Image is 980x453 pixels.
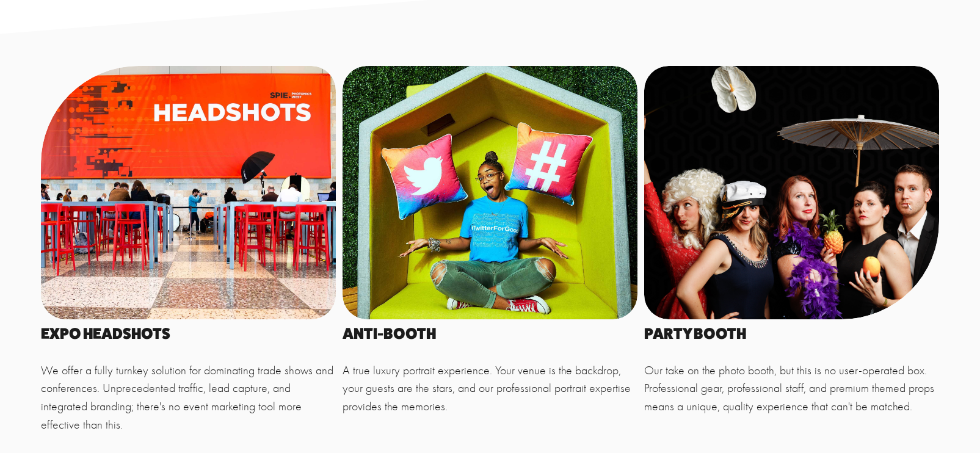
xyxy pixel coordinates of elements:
p: We offer a fully turnkey solution for dominating trade shows and conferences. Unprecedented traff... [41,361,336,434]
p: A true luxury portrait experience. Your venue is the backdrop, your guests are the stars, and our... [343,361,637,416]
h4: EXPO Headshots [41,326,336,341]
h4: Anti-Booth [343,326,637,341]
p: Our take on the photo booth, but this is no user-operated box. Professional gear, professional st... [644,361,939,416]
h4: Party Booth [644,326,939,341]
